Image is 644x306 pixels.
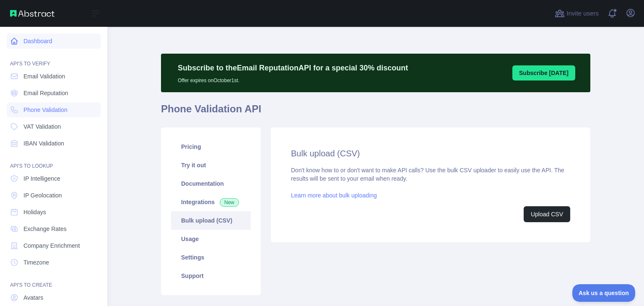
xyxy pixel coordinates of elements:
span: Invite users [566,9,599,18]
span: IBAN Validation [23,139,64,148]
a: Exchange Rates [7,221,101,236]
a: IBAN Validation [7,136,101,151]
iframe: Toggle Customer Support [572,284,636,302]
a: Email Validation [7,69,101,84]
p: Offer expires on October 1st. [178,74,408,84]
span: Avatars [23,293,43,302]
h2: Bulk upload (CSV) [291,148,570,159]
a: IP Geolocation [7,188,101,203]
a: VAT Validation [7,119,101,134]
span: IP Intelligence [23,174,60,183]
a: Email Reputation [7,86,101,101]
button: Invite users [553,7,600,20]
span: Timezone [23,258,49,267]
span: Email Validation [23,72,65,80]
button: Subscribe [DATE] [512,65,575,80]
a: Timezone [7,255,101,270]
button: Upload CSV [524,206,570,222]
span: New [220,198,239,207]
a: IP Intelligence [7,171,101,186]
span: Phone Validation [23,106,68,114]
div: API'S TO VERIFY [7,50,101,67]
span: Exchange Rates [23,225,67,233]
a: Settings [171,248,251,267]
a: Bulk upload (CSV) [171,211,251,230]
a: Integrations New [171,193,251,211]
a: Company Enrichment [7,238,101,253]
span: Company Enrichment [23,241,80,250]
span: Email Reputation [23,89,68,97]
p: Subscribe to the Email Reputation API for a special 30 % discount [178,62,408,74]
a: Pricing [171,137,251,156]
a: Support [171,267,251,285]
span: VAT Validation [23,122,61,131]
div: Don't know how to or don't want to make API calls? Use the bulk CSV uploader to easily use the AP... [291,166,570,222]
a: Usage [171,230,251,248]
a: Avatars [7,290,101,305]
a: Dashboard [7,34,101,49]
h1: Phone Validation API [161,102,590,122]
div: API'S TO LOOKUP [7,153,101,169]
img: Abstract API [10,10,55,17]
span: IP Geolocation [23,191,62,200]
div: API'S TO CREATE [7,272,101,288]
a: Phone Validation [7,102,101,117]
a: Try it out [171,156,251,174]
a: Documentation [171,174,251,193]
a: Holidays [7,205,101,220]
span: Holidays [23,208,46,216]
a: Learn more about bulk uploading [291,192,377,199]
